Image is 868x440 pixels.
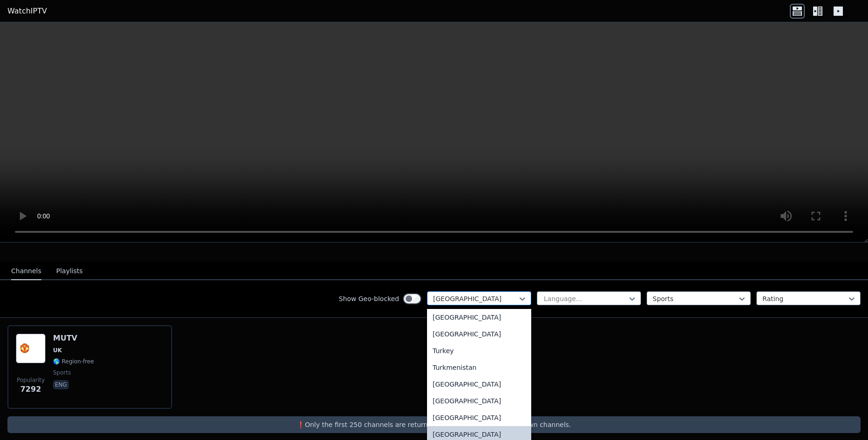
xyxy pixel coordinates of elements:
div: [GEOGRAPHIC_DATA] [427,309,531,326]
div: [GEOGRAPHIC_DATA] [427,326,531,342]
img: MUTV [16,334,46,363]
button: Channels [11,263,41,280]
div: [GEOGRAPHIC_DATA] [427,409,531,426]
div: Turkey [427,342,531,359]
label: Show Geo-blocked [339,294,399,303]
div: [GEOGRAPHIC_DATA] [427,393,531,409]
span: sports [53,369,71,376]
div: [GEOGRAPHIC_DATA] [427,376,531,393]
a: WatchIPTV [7,6,47,17]
span: Popularity [17,376,45,384]
p: eng [53,380,69,389]
span: UK [53,347,62,354]
span: 🌎 Region-free [53,358,94,365]
div: Turkmenistan [427,359,531,376]
h6: MUTV [53,334,94,343]
button: Playlists [56,263,83,280]
span: 7292 [20,384,41,395]
p: ❗️Only the first 250 channels are returned, use the filters to narrow down channels. [11,420,857,429]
